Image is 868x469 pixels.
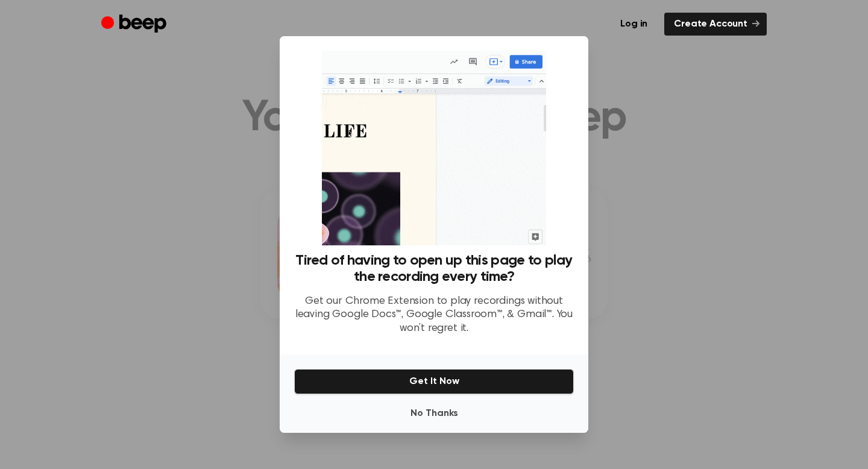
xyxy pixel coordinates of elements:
[101,13,169,36] a: Beep
[322,51,546,245] img: Beep extension in action
[611,13,657,36] a: Log in
[664,13,767,36] a: Create Account
[294,401,574,426] button: No Thanks
[294,369,574,394] button: Get It Now
[294,295,574,336] p: Get our Chrome Extension to play recordings without leaving Google Docs™, Google Classroom™, & Gm...
[294,253,574,285] h3: Tired of having to open up this page to play the recording every time?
